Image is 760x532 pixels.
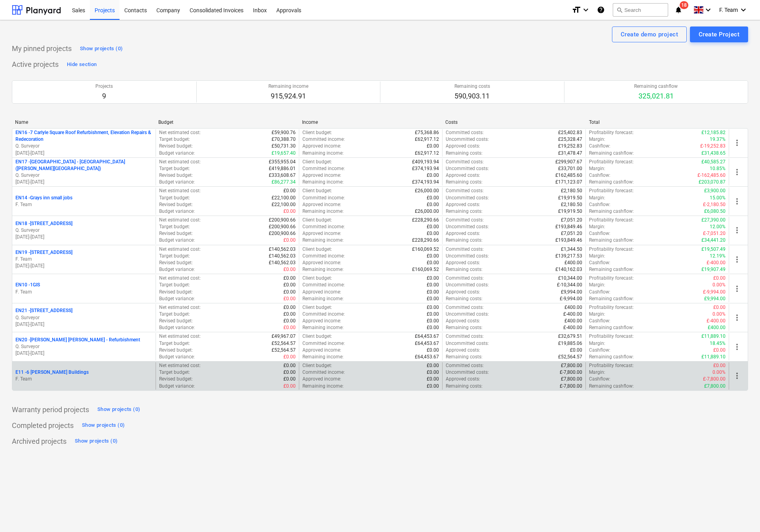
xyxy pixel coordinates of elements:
p: £0.00 [427,230,439,237]
div: EN19 -[STREET_ADDRESS]F. Team[DATE]-[DATE] [15,249,152,269]
div: Costs [445,119,582,125]
p: £0.00 [427,172,439,179]
p: Approved costs : [446,259,480,266]
p: Target budget : [159,253,190,259]
p: Remaining costs : [446,266,483,273]
p: £0.00 [427,304,439,311]
button: Search [613,3,668,17]
p: £0.00 [283,275,296,282]
p: Q. Surveyor [15,143,152,150]
p: Uncommitted costs : [446,253,489,259]
p: £19,252.83 [558,143,582,150]
p: [DATE] - [DATE] [15,179,152,186]
p: 15.00% [710,195,726,201]
p: Committed income : [302,311,345,318]
p: Profitability forecast : [589,246,634,253]
button: Show projects (0) [80,419,127,432]
p: My pinned projects [12,44,72,53]
p: F. Team [15,256,152,263]
p: Revised budget : [159,289,193,295]
p: Budget variance : [159,295,195,302]
p: Remaining cashflow : [589,150,634,157]
p: Remaining income : [302,266,344,273]
p: Target budget : [159,311,190,318]
p: Uncommitted costs : [446,282,489,288]
span: more_vert [732,313,742,322]
span: 18 [680,1,688,9]
p: £26,000.00 [415,187,439,194]
p: £409,193.94 [412,159,439,165]
p: 19.37% [710,136,726,143]
p: Margin : [589,311,605,318]
p: Uncommitted costs : [446,136,489,143]
p: Revised budget : [159,143,193,150]
p: Committed income : [302,282,345,288]
p: Remaining income : [302,237,344,244]
p: £1,344.50 [561,246,582,253]
p: Client budget : [302,246,332,253]
p: £26,000.00 [415,208,439,215]
p: Budget variance : [159,266,195,273]
p: Approved costs : [446,289,480,295]
p: Client budget : [302,129,332,136]
span: more_vert [732,167,742,177]
p: £140,562.03 [269,246,296,253]
p: £-2,180.50 [703,201,726,208]
p: £355,955.04 [269,159,296,165]
p: £25,402.83 [558,129,582,136]
p: £139,217.53 [555,253,582,259]
span: more_vert [732,284,742,293]
p: £22,100.00 [272,201,296,208]
p: £171,123.07 [555,179,582,186]
p: Uncommitted costs : [446,223,489,230]
p: Committed costs : [446,304,484,311]
p: £0.00 [283,295,296,302]
p: Approved income : [302,230,341,237]
p: £12,185.82 [701,129,726,136]
button: Show projects (0) [95,403,142,416]
p: £25,328.47 [558,136,582,143]
p: F. Team [15,201,152,208]
p: £0.00 [283,282,296,288]
p: Uncommitted costs : [446,311,489,318]
p: Remaining costs : [446,150,483,157]
p: £200,900.66 [269,223,296,230]
p: £228,290.66 [412,237,439,244]
p: Target budget : [159,195,190,201]
p: £160,069.52 [412,246,439,253]
p: Revised budget : [159,201,193,208]
button: Hide section [65,58,99,71]
p: £2,180.50 [561,187,582,194]
div: Create demo project [621,29,678,40]
p: £400.00 [564,304,582,311]
p: £203,070.87 [699,179,726,186]
p: Profitability forecast : [589,275,634,282]
i: format_size [572,5,581,15]
p: Remaining costs [454,83,490,90]
p: £50,731.30 [272,143,296,150]
p: [DATE] - [DATE] [15,321,152,328]
p: EN17 - [GEOGRAPHIC_DATA] - [GEOGRAPHIC_DATA] ([PERSON_NAME][GEOGRAPHIC_DATA]) [15,159,152,172]
p: Remaining income [268,83,308,90]
p: Budget variance : [159,179,195,186]
p: Committed costs : [446,246,484,253]
p: Net estimated cost : [159,304,201,311]
p: Cashflow : [589,289,610,295]
p: EN10 - 1GIS [15,282,40,288]
p: Uncommitted costs : [446,195,489,201]
p: Client budget : [302,159,332,165]
p: F. Team [15,376,152,382]
p: EN19 - [STREET_ADDRESS] [15,249,72,256]
p: Committed costs : [446,159,484,165]
p: F. Team [15,289,152,295]
p: 915,924.91 [268,91,308,101]
p: £62,917.12 [415,136,439,143]
p: Target budget : [159,282,190,288]
p: £193,849.46 [555,237,582,244]
p: £400.00 [564,259,582,266]
div: Total [589,119,726,125]
p: Remaining costs : [446,208,483,215]
p: £193,849.46 [555,223,582,230]
p: £0.00 [283,289,296,295]
p: £0.00 [427,295,439,302]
